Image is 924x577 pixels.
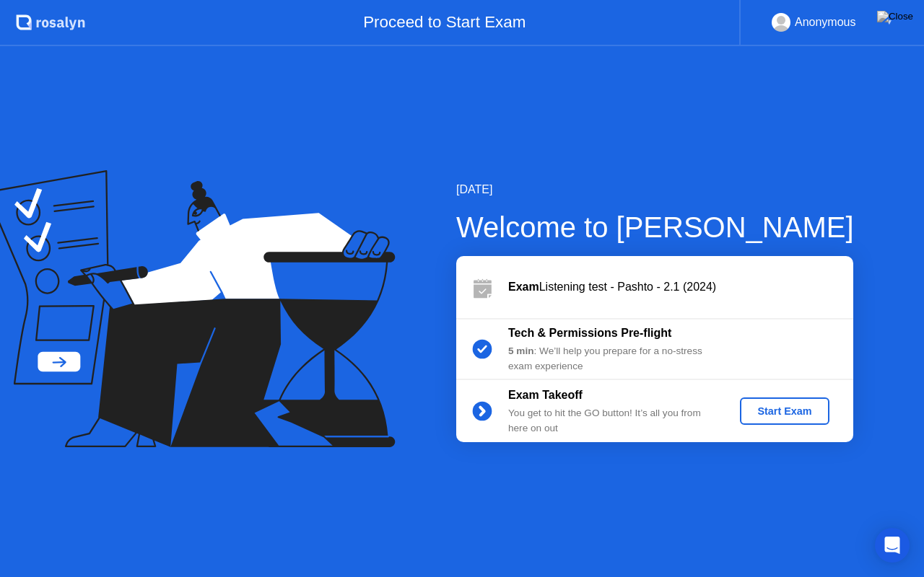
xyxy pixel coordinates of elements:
[877,11,913,22] img: Close
[795,13,856,32] div: Anonymous
[456,181,854,198] div: [DATE]
[508,406,716,436] div: You get to hit the GO button! It’s all you from here on out
[508,327,671,339] b: Tech & Permissions Pre-flight
[508,281,539,293] b: Exam
[508,278,853,296] div: Listening test - Pashto - 2.1 (2024)
[508,344,716,374] div: : We’ll help you prepare for a no-stress exam experience
[875,528,910,563] div: Open Intercom Messenger
[508,389,583,401] b: Exam Takeoff
[508,345,534,356] b: 5 min
[456,206,854,249] div: Welcome to [PERSON_NAME]
[746,405,823,417] div: Start Exam
[740,397,829,425] button: Start Exam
